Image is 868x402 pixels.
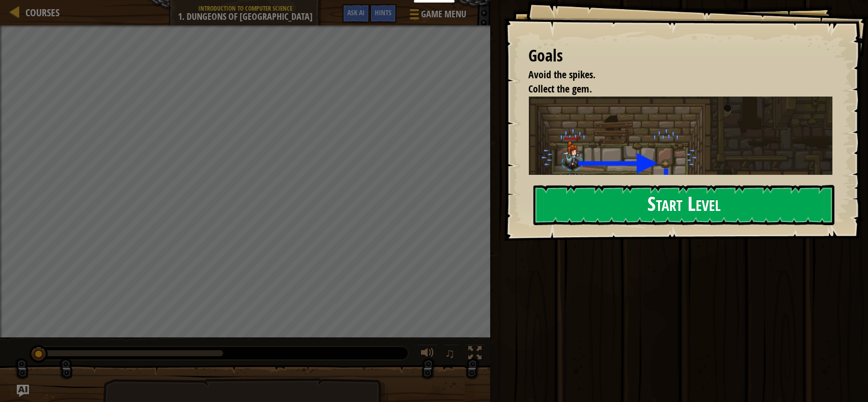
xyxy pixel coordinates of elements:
span: Avoid the spikes. [529,68,596,81]
button: ♫ [443,344,460,365]
span: Ask AI [347,8,365,17]
button: Toggle fullscreen [465,344,485,365]
span: Courses [25,6,59,19]
button: Game Menu [402,4,472,28]
button: Ask AI [17,385,29,397]
button: Ask AI [342,4,370,23]
span: Game Menu [421,8,466,21]
img: Dungeons of kithgard [529,97,841,256]
div: Goals [529,44,833,68]
span: Collect the gem. [529,82,592,96]
li: Collect the gem. [516,82,830,97]
li: Avoid the spikes. [516,68,830,82]
button: Start Level [533,185,835,225]
span: ♫ [445,346,455,361]
a: Courses [20,6,59,19]
span: Hints [375,8,392,17]
button: Adjust volume [417,344,438,365]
